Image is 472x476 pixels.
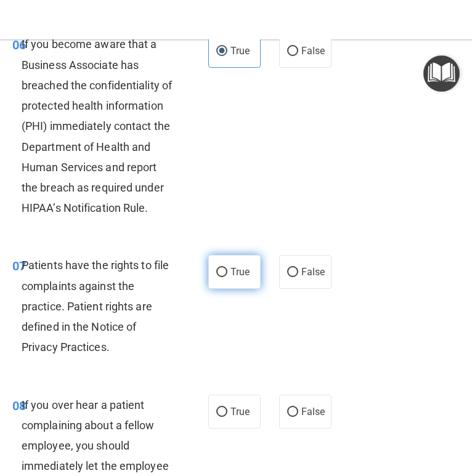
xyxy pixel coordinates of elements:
[287,268,298,277] input: False
[12,259,26,273] span: 07
[301,406,325,418] span: False
[216,268,227,277] input: True
[287,47,298,56] input: False
[216,408,227,417] input: True
[301,45,325,57] span: False
[12,398,26,413] span: 08
[230,266,250,278] span: True
[22,259,169,353] span: Patients have the rights to file complaints against the practice. Patient rights are defined in t...
[301,266,325,278] span: False
[230,406,250,418] span: True
[230,45,250,57] span: True
[12,38,26,52] span: 06
[216,47,227,56] input: True
[287,408,298,417] input: False
[22,38,172,214] span: If you become aware that a Business Associate has breached the confidentiality of protected healt...
[423,55,460,92] button: Open Resource Center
